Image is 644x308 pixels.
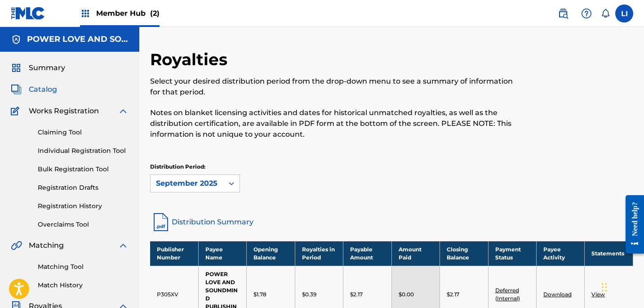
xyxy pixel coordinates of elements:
img: Catalog [11,84,22,95]
span: Matching [29,240,64,251]
th: Royalties in Period [295,241,343,266]
a: Match History [38,281,129,290]
img: Summary [11,62,22,73]
a: Registration History [38,201,129,211]
p: Select your desired distribution period from the drop-down menu to see a summary of information f... [150,76,522,98]
a: Bulk Registration Tool [38,165,129,174]
th: Payee Activity [537,241,585,266]
h2: Royalties [150,49,232,70]
a: Claiming Tool [38,128,129,137]
a: Matching Tool [38,262,129,272]
img: Matching [11,240,22,251]
div: Drag [602,274,607,301]
span: Works Registration [29,106,99,116]
a: Individual Registration Tool [38,146,129,156]
p: Notes on blanket licensing activities and dates for historical unmatched royalties, as well as th... [150,107,522,140]
a: Overclaims Tool [38,220,129,229]
th: Payee Name [198,241,246,266]
a: CatalogCatalog [11,84,57,95]
img: help [581,8,592,19]
p: Distribution Period: [150,163,240,171]
div: Help [577,4,595,22]
iframe: Resource Center [619,188,644,261]
a: Public Search [554,4,572,22]
img: MLC Logo [11,7,45,20]
span: Catalog [29,84,57,95]
p: $1.78 [253,290,266,299]
a: Download [543,291,572,298]
a: Distribution Summary [150,211,633,233]
th: Publisher Number [150,241,198,266]
img: search [558,8,568,19]
p: $0.00 [399,290,414,299]
span: Member Hub [96,8,160,18]
span: (2) [150,9,160,18]
a: Deferred (Internal) [495,287,520,302]
div: User Menu [615,4,633,22]
a: View [591,291,605,298]
th: Statements [585,241,633,266]
h5: POWER LOVE AND SOUNDMIND PUBLISHING [27,34,129,45]
iframe: Chat Widget [599,265,644,308]
img: Accounts [11,34,22,45]
div: September 2025 [156,178,218,189]
th: Payment Status [488,241,536,266]
p: $2.17 [447,290,459,299]
th: Opening Balance [247,241,295,266]
div: Notifications [601,9,610,18]
p: $2.17 [350,290,363,299]
a: SummarySummary [11,62,65,73]
a: Registration Drafts [38,183,129,192]
th: Amount Paid [391,241,440,266]
th: Closing Balance [440,241,488,266]
img: Top Rightsholders [80,8,91,19]
img: Works Registration [11,106,22,116]
img: expand [118,106,129,116]
p: $0.39 [302,290,316,299]
img: distribution-summary-pdf [150,211,172,233]
th: Payable Amount [343,241,391,266]
span: Summary [29,62,65,73]
img: expand [118,240,129,251]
